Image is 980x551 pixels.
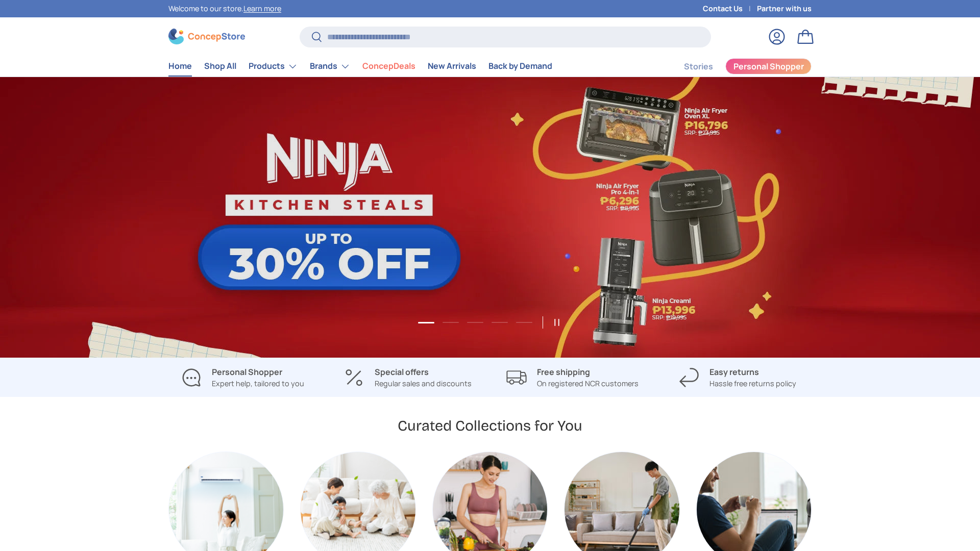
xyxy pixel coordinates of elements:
strong: Easy returns [709,366,759,378]
a: Home [168,56,192,76]
p: Expert help, tailored to you [212,378,304,389]
strong: Special offers [375,366,429,378]
summary: Brands [304,56,356,77]
a: Stories [684,57,713,77]
h2: Curated Collections for You [398,416,582,435]
nav: Primary [168,56,552,77]
a: Products [249,56,298,77]
img: ConcepStore [168,29,245,44]
a: Personal Shopper Expert help, tailored to you [168,366,317,389]
a: Learn more [243,4,281,13]
strong: Free shipping [537,366,590,378]
a: Brands [310,56,350,77]
a: Personal Shopper [725,58,812,74]
a: ConcepDeals [362,56,415,76]
a: Easy returns Hassle free returns policy [663,366,812,389]
a: New Arrivals [428,56,476,76]
p: Hassle free returns policy [709,378,796,389]
a: Partner with us [757,3,812,14]
a: Contact Us [703,3,757,14]
p: On registered NCR customers [537,378,639,389]
a: Back by Demand [488,56,552,76]
span: Personal Shopper [733,62,804,70]
a: Special offers Regular sales and discounts [333,366,482,389]
strong: Personal Shopper [212,366,282,378]
nav: Secondary [659,56,812,77]
a: Free shipping On registered NCR customers [498,366,647,389]
a: Shop All [204,56,236,76]
p: Regular sales and discounts [375,378,472,389]
p: Welcome to our store. [168,3,281,14]
summary: Products [242,56,304,77]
